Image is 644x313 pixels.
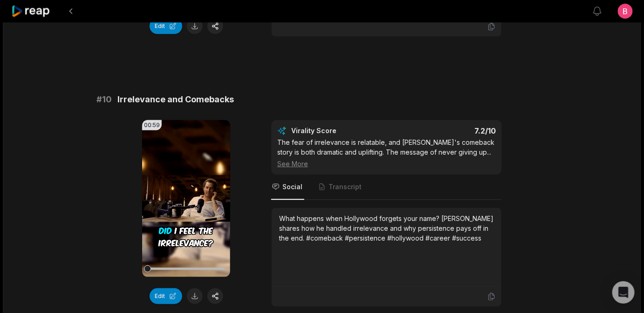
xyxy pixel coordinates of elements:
[612,281,635,304] div: Open Intercom Messenger
[150,18,182,34] button: Edit
[142,120,230,277] video: Your browser does not support mp4 format.
[117,93,234,106] span: Irrelevance and Comebacks
[150,288,182,304] button: Edit
[271,175,502,200] nav: Tabs
[329,182,362,192] span: Transcript
[279,213,494,243] div: What happens when Hollywood forgets your name? [PERSON_NAME] shares how he handled irrelevance an...
[282,182,302,192] span: Social
[96,93,112,106] span: # 10
[277,159,496,169] div: See More
[291,126,391,135] div: Virality Score
[277,137,496,169] div: The fear of irrelevance is relatable, and [PERSON_NAME]'s comeback story is both dramatic and upl...
[396,126,496,135] div: 7.2 /10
